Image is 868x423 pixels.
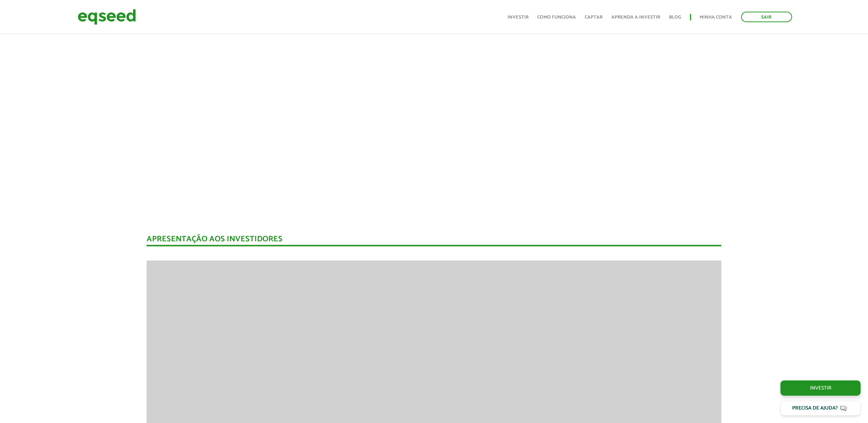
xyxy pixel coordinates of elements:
a: Aprenda a investir [612,15,661,20]
a: Captar [585,15,603,20]
img: EqSeed [78,7,136,27]
a: Investir [781,380,861,396]
a: Minha conta [700,15,732,20]
a: Sair [741,12,792,22]
a: Blog [669,15,681,20]
a: Como funciona [538,15,576,20]
div: Apresentação aos investidores [147,235,721,246]
a: Investir [508,15,529,20]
